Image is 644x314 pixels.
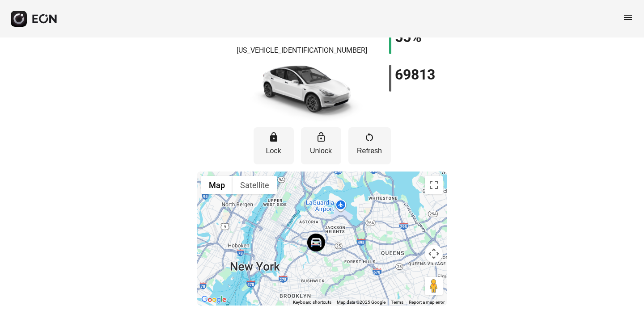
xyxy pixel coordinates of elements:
button: Unlock [301,127,341,164]
button: Toggle fullscreen view [425,176,443,194]
span: restart_alt [364,132,375,142]
a: Terms (opens in new tab) [391,300,403,305]
p: Unlock [305,146,337,156]
p: Refresh [353,146,386,156]
button: Show satellite imagery [233,176,277,194]
span: menu [623,12,633,23]
span: lock [268,132,279,142]
button: Keyboard shortcuts [293,299,331,306]
a: Open this area in Google Maps (opens a new window) [199,294,229,306]
button: Drag Pegman onto the map to open Street View [425,277,443,295]
img: Google [199,294,229,306]
button: Refresh [348,127,391,164]
p: [US_VEHICLE_IDENTIFICATION_NUMBER] [237,45,367,56]
h1: C402749 [273,27,330,38]
p: Lock [258,146,289,156]
button: Show street map [201,176,233,194]
button: Lock [254,127,294,164]
span: Map data ©2025 Google [337,300,386,305]
h1: 69813 [395,69,435,80]
h1: 55% [395,32,422,42]
a: Report a map error [409,300,445,305]
img: car [239,59,364,122]
button: Map camera controls [425,245,443,263]
span: lock_open [316,132,326,142]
